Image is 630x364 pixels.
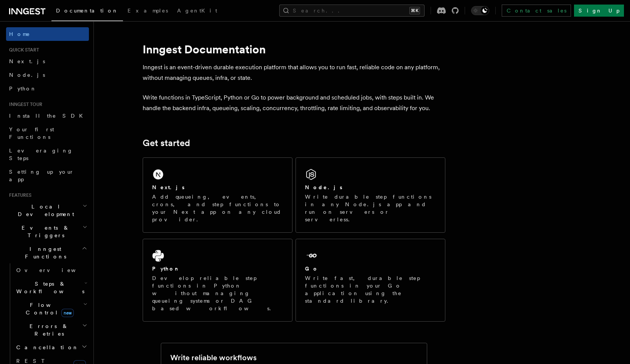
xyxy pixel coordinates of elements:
[9,148,73,161] span: Leveraging Steps
[6,109,89,123] a: Install the SDK
[6,165,89,186] a: Setting up your app
[6,54,89,68] a: Next.js
[574,5,624,17] a: Sign Up
[6,68,89,82] a: Node.js
[13,344,79,351] span: Cancellation
[170,352,257,363] h2: Write reliable workflows
[143,157,292,233] a: Next.jsAdd queueing, events, crons, and step functions to your Next app on any cloud provider.
[6,203,82,218] span: Local Development
[128,8,168,14] span: Examples
[13,280,84,295] span: Steps & Workflows
[305,265,319,272] h2: Go
[502,5,571,17] a: Contact sales
[9,126,54,140] span: Your first Functions
[6,123,89,144] a: Your first Functions
[6,242,89,263] button: Inngest Functions
[6,144,89,165] a: Leveraging Steps
[6,27,89,41] a: Home
[6,221,89,242] button: Events & Triggers
[13,319,89,341] button: Errors & Retries
[56,8,118,14] span: Documentation
[173,2,222,20] a: AgentKit
[143,92,445,114] p: Write functions in TypeScript, Python or Go to power background and scheduled jobs, with steps bu...
[177,8,217,14] span: AgentKit
[13,341,89,354] button: Cancellation
[6,82,89,95] a: Python
[296,239,445,322] a: GoWrite fast, durable step functions in your Go application using the standard library.
[6,224,82,239] span: Events & Triggers
[13,301,83,316] span: Flow Control
[152,274,283,312] p: Develop reliable step functions in Python without managing queueing systems or DAG based workflows.
[61,309,74,317] span: new
[9,30,30,38] span: Home
[6,47,39,53] span: Quick start
[471,6,489,15] button: Toggle dark mode
[6,192,31,198] span: Features
[9,169,74,182] span: Setting up your app
[6,245,82,260] span: Inngest Functions
[143,62,445,83] p: Inngest is an event-driven durable execution platform that allows you to run fast, reliable code ...
[6,101,42,107] span: Inngest tour
[143,42,445,56] h1: Inngest Documentation
[6,200,89,221] button: Local Development
[152,184,185,191] h2: Next.js
[305,193,436,223] p: Write durable step functions in any Node.js app and run on servers or serverless.
[13,298,89,319] button: Flow Controlnew
[296,157,445,233] a: Node.jsWrite durable step functions in any Node.js app and run on servers or serverless.
[13,322,82,338] span: Errors & Retries
[9,113,87,119] span: Install the SDK
[305,184,342,191] h2: Node.js
[152,193,283,223] p: Add queueing, events, crons, and step functions to your Next app on any cloud provider.
[16,267,94,273] span: Overview
[152,265,180,272] h2: Python
[143,239,292,322] a: PythonDevelop reliable step functions in Python without managing queueing systems or DAG based wo...
[409,7,420,14] kbd: ⌘K
[123,2,173,20] a: Examples
[13,263,89,277] a: Overview
[279,5,425,17] button: Search...⌘K
[9,72,45,78] span: Node.js
[13,277,89,298] button: Steps & Workflows
[143,138,190,148] a: Get started
[305,274,436,305] p: Write fast, durable step functions in your Go application using the standard library.
[9,86,37,92] span: Python
[51,2,123,21] a: Documentation
[9,58,45,64] span: Next.js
